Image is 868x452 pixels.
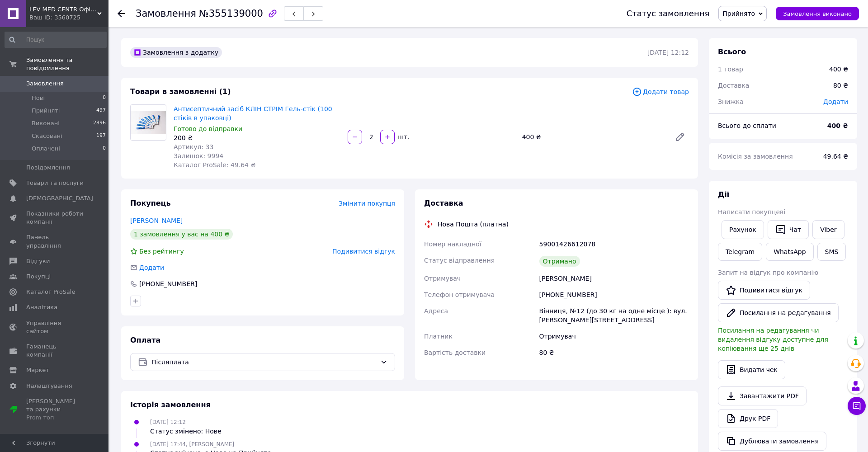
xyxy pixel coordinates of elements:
[130,229,233,240] div: 1 замовлення у вас на 400 ₴
[93,119,106,127] span: 2896
[718,66,743,73] span: 1 товар
[424,275,461,282] span: Отримувач
[718,432,826,451] button: Дублювати замовлення
[96,132,106,140] span: 197
[130,199,171,207] span: Покупець
[26,366,49,374] span: Маркет
[718,153,793,160] span: Комісія за замовлення
[718,243,762,261] a: Telegram
[174,161,255,169] span: Каталог ProSale: 49.64 ₴
[103,145,106,153] span: 0
[26,288,75,296] span: Каталог ProSale
[174,133,340,142] div: 200 ₴
[519,131,667,143] div: 400 ₴
[26,397,84,422] span: [PERSON_NAME] та рахунки
[424,199,463,207] span: Доставка
[424,307,448,315] span: Адреса
[424,257,495,264] span: Статус відправлення
[538,303,691,328] div: Вінниця, №12 (до 30 кг на одне місце ): вул. [PERSON_NAME][STREET_ADDRESS]
[332,248,395,255] span: Подивитися відгук
[151,357,377,367] span: Післяплата
[29,14,108,22] div: Ваш ID: 3560725
[26,179,84,187] span: Товари та послуги
[766,243,813,261] a: WhatsApp
[150,419,186,425] span: [DATE] 12:12
[32,107,60,115] span: Прийняті
[722,220,764,239] button: Рахунок
[538,287,691,303] div: [PHONE_NUMBER]
[139,248,184,255] span: Без рейтингу
[632,87,689,97] span: Додати товар
[424,291,495,298] span: Телефон отримувача
[138,279,198,288] div: [PHONE_NUMBER]
[718,409,778,428] a: Друк PDF
[32,132,62,140] span: Скасовані
[26,210,84,226] span: Показники роботи компанії
[817,243,846,261] button: SMS
[118,9,125,18] div: Повернутися назад
[130,47,222,58] div: Замовлення з додатку
[718,327,828,352] span: Посилання на редагування чи видалення відгуку доступне для копіювання ще 25 днів
[32,145,60,153] span: Оплачені
[26,164,70,172] span: Повідомлення
[26,414,84,422] div: Prom топ
[823,98,848,105] span: Додати
[199,8,263,19] span: №355139000
[130,336,160,344] span: Оплата
[538,344,691,361] div: 80 ₴
[718,47,746,56] span: Всього
[718,360,785,379] button: Видати чек
[29,5,97,14] span: LEV MED CENTR Офіційний представник продукції "Клін Стрім" у Західному регіоні
[26,257,50,265] span: Відгуки
[174,152,223,160] span: Залишок: 9994
[718,303,839,322] button: Посилання на редагування
[718,386,807,405] a: Завантажити PDF
[722,10,755,17] span: Прийнято
[26,382,72,390] span: Налаштування
[718,82,749,89] span: Доставка
[339,200,395,207] span: Змінити покупця
[718,281,810,300] a: Подивитися відгук
[26,80,64,88] span: Замовлення
[812,220,844,239] a: Viber
[174,125,242,132] span: Готово до відправки
[647,49,689,56] time: [DATE] 12:12
[103,94,106,102] span: 0
[718,208,785,216] span: Написати покупцеві
[424,240,481,248] span: Номер накладної
[26,233,84,250] span: Панель управління
[26,343,84,359] span: Гаманець компанії
[768,220,809,239] button: Чат
[130,400,211,409] span: Історія замовлення
[829,65,848,74] div: 400 ₴
[150,441,234,447] span: [DATE] 17:44, [PERSON_NAME]
[424,349,486,356] span: Вартість доставки
[776,7,859,20] button: Замовлення виконано
[718,98,744,105] span: Знижка
[131,111,166,135] img: Антисептичний засіб КЛІН СТРІМ Гель-стік (100 стіків в упаковці)
[130,87,231,96] span: Товари в замовленні (1)
[174,143,213,151] span: Артикул: 33
[130,217,183,224] a: [PERSON_NAME]
[26,319,84,335] span: Управління сайтом
[539,256,580,267] div: Отримано
[150,427,222,436] div: Статус змінено: Нове
[627,9,710,18] div: Статус замовлення
[136,8,196,19] span: Замовлення
[396,132,410,141] div: шт.
[848,397,866,415] button: Чат з покупцем
[671,128,689,146] a: Редагувати
[26,273,51,281] span: Покупці
[435,220,511,229] div: Нова Пошта (платна)
[823,153,848,160] span: 49.64 ₴
[26,56,108,72] span: Замовлення та повідомлення
[139,264,164,271] span: Додати
[26,303,57,311] span: Аналітика
[538,328,691,344] div: Отримувач
[26,194,93,202] span: [DEMOGRAPHIC_DATA]
[718,190,729,199] span: Дії
[5,32,107,48] input: Пошук
[96,107,106,115] span: 497
[538,270,691,287] div: [PERSON_NAME]
[718,122,776,129] span: Всього до сплати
